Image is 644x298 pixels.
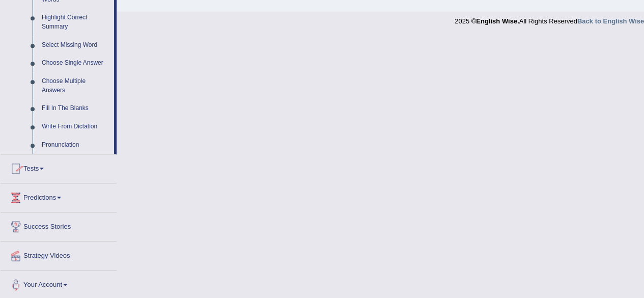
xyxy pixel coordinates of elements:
[37,9,114,36] a: Highlight Correct Summary
[37,118,114,136] a: Write From Dictation
[476,17,519,25] strong: English Wise.
[577,17,644,25] a: Back to English Wise
[37,136,114,154] a: Pronunciation
[37,99,114,118] a: Fill In The Blanks
[37,54,114,72] a: Choose Single Answer
[1,183,117,209] a: Predictions
[1,212,117,238] a: Success Stories
[37,36,114,55] a: Select Missing Word
[1,241,117,267] a: Strategy Videos
[37,72,114,99] a: Choose Multiple Answers
[1,154,117,180] a: Tests
[455,11,644,26] div: 2025 © All Rights Reserved
[1,270,117,296] a: Your Account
